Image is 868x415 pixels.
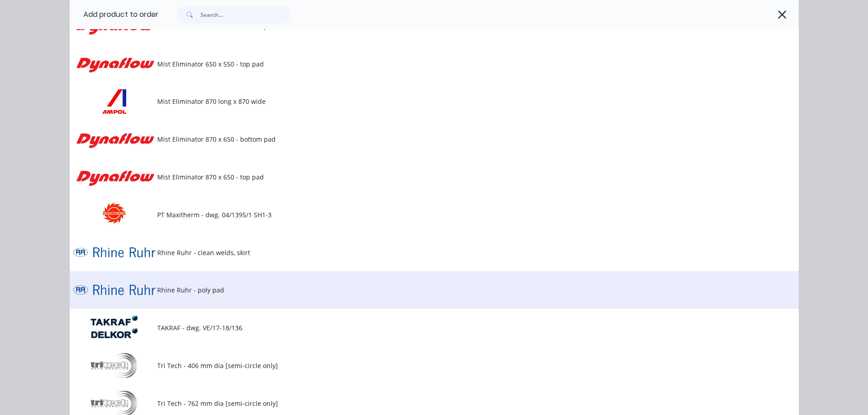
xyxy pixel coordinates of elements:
[157,59,670,69] span: Mist Eliminator 650 x 550 - top pad
[157,210,670,220] span: PT Maxitherm - dwg. 04/1395/1 SH1-3
[157,97,670,106] span: Mist Eliminator 870 long x 870 wide
[157,399,670,408] span: Tri Tech - 762 mm dia [semi-circle only]
[157,323,670,333] span: TAKRAF - dwg. VE/17-18/136
[157,361,670,370] span: Tri Tech - 406 mm dia [semi-circle only]
[157,285,670,295] span: Rhine Ruhr - poly pad
[200,5,291,24] input: Search...
[157,248,670,257] span: Rhine Ruhr - clean welds, skirt
[157,134,670,144] span: Mist Eliminator 870 x 650 - bottom pad
[157,172,670,182] span: Mist Eliminator 870 x 650 - top pad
